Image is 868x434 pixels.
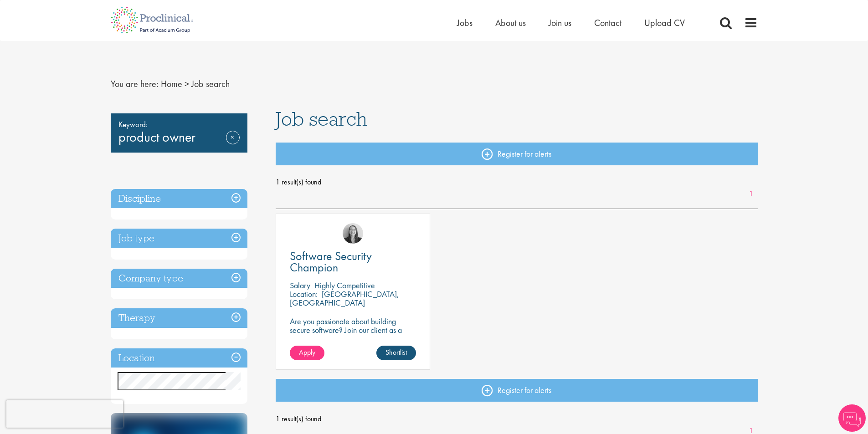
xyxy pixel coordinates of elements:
[745,189,758,199] a: 1
[290,250,416,273] a: Software Security Champion
[276,175,758,189] span: 1 result(s) found
[376,346,416,360] a: Shortlist
[276,379,758,402] a: Register for alerts
[457,17,473,29] a: Jobs
[111,113,247,153] div: product owner
[290,289,399,308] p: [GEOGRAPHIC_DATA], [GEOGRAPHIC_DATA]
[290,346,324,360] a: Apply
[226,131,240,157] a: Remove
[644,17,685,29] a: Upload CV
[314,280,375,291] p: Highly Competitive
[290,289,318,299] span: Location:
[838,404,866,432] img: Chatbot
[549,17,571,29] a: Join us
[111,348,247,368] h3: Location
[111,78,159,90] span: You are here:
[6,400,123,428] iframe: reCAPTCHA
[118,118,240,131] span: Keyword:
[290,280,310,291] span: Salary
[495,17,526,29] a: About us
[111,189,247,209] h3: Discipline
[299,347,315,357] span: Apply
[111,229,247,248] h3: Job type
[276,143,758,165] a: Register for alerts
[594,17,621,29] a: Contact
[111,269,247,288] h3: Company type
[191,78,230,90] span: Job search
[185,78,189,90] span: >
[343,223,363,244] img: Mia Kellerman
[276,412,758,426] span: 1 result(s) found
[290,248,372,275] span: Software Security Champion
[276,107,367,131] span: Job search
[111,308,247,328] h3: Therapy
[161,78,182,90] a: breadcrumb link
[290,317,416,360] p: Are you passionate about building secure software? Join our client as a Software Security Champio...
